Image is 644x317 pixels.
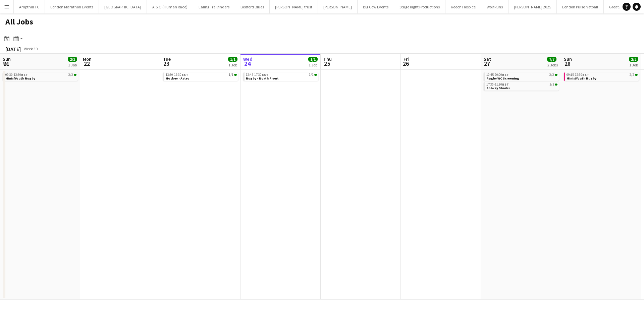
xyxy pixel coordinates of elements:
[163,56,171,62] span: Tue
[318,0,358,13] button: [PERSON_NAME]
[243,72,318,82] div: 12:45-17:30BST1/1Rugby - North Front
[229,73,233,76] span: 1/1
[502,72,509,77] span: BST
[246,73,268,76] span: 12:45-17:30
[486,82,557,90] a: 17:30-21:30BST5/5Solway Sharks
[486,83,509,86] span: 17:30-21:30
[162,60,171,67] span: 23
[68,62,77,67] div: 1 Job
[262,72,268,77] span: BST
[5,46,21,52] div: [DATE]
[582,72,589,77] span: BST
[567,76,596,81] span: Minis/Youth Rugby
[486,72,557,80] a: 10:45-20:00BST2/2Rugby WC Screening
[5,73,28,76] span: 09:30-12:30
[242,60,253,67] span: 24
[630,73,634,76] span: 2/2
[147,0,193,13] button: A.S.O (Human Race)
[549,73,554,76] span: 2/2
[314,74,317,76] span: 1/1
[243,56,253,62] span: Wed
[557,0,604,13] button: London Pulse Netball
[308,57,318,62] span: 1/1
[82,60,92,67] span: 22
[246,72,317,80] a: 12:45-17:30BST1/1Rugby - North Front
[483,60,491,67] span: 27
[5,76,35,81] span: Minis/Youth Rugby
[555,74,557,76] span: 2/2
[181,72,188,77] span: BST
[3,56,11,62] span: Sun
[228,62,237,67] div: 1 Job
[635,74,638,76] span: 2/2
[508,0,557,13] button: [PERSON_NAME] 2025
[564,56,572,62] span: Sun
[358,0,394,13] button: Big Cow Events
[21,72,28,77] span: BST
[193,0,235,13] button: Ealing Trailfinders
[404,56,409,62] span: Fri
[68,73,73,76] span: 2/2
[486,76,519,81] span: Rugby WC Screening
[163,72,238,82] div: 13:30-16:30BST1/1Hockey - Astro
[2,60,11,67] span: 21
[484,82,559,92] div: 17:30-21:30BST5/5Solway Sharks
[270,0,318,13] button: [PERSON_NAME] trust
[234,74,237,76] span: 1/1
[502,82,509,87] span: BST
[564,72,639,82] div: 09:15-12:30BST2/2Minis/Youth Rugby
[549,83,554,86] span: 5/5
[5,72,76,80] a: 09:30-12:30BST2/2Minis/Youth Rugby
[547,62,558,67] div: 2 Jobs
[166,72,237,80] a: 13:30-16:30BST1/1Hockey - Astro
[45,0,99,13] button: London Marathon Events
[14,0,45,13] button: Ampthill TC
[445,0,481,13] button: Keech Hospice
[309,73,314,76] span: 1/1
[68,57,77,62] span: 2/2
[555,84,557,86] span: 5/5
[166,76,190,81] span: Hockey - Astro
[484,56,491,62] span: Sat
[166,73,188,76] span: 13:30-16:30
[481,0,508,13] button: Wolf Runs
[629,62,638,67] div: 1 Job
[3,72,78,82] div: 09:30-12:30BST2/2Minis/Youth Rugby
[486,86,510,90] span: Solway Sharks
[22,46,39,51] span: Week 39
[563,60,572,67] span: 28
[74,74,76,76] span: 2/2
[99,0,147,13] button: [GEOGRAPHIC_DATA]
[547,57,556,62] span: 7/7
[323,56,332,62] span: Thu
[394,0,445,13] button: Stage Right Productions
[235,0,270,13] button: Bedford Blues
[567,73,589,76] span: 09:15-12:30
[246,76,279,81] span: Rugby - North Front
[402,60,409,67] span: 26
[629,57,638,62] span: 2/2
[228,57,237,62] span: 1/1
[486,73,509,76] span: 10:45-20:00
[322,60,332,67] span: 25
[309,62,317,67] div: 1 Job
[484,72,559,82] div: 10:45-20:00BST2/2Rugby WC Screening
[567,72,638,80] a: 09:15-12:30BST2/2Minis/Youth Rugby
[83,56,92,62] span: Mon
